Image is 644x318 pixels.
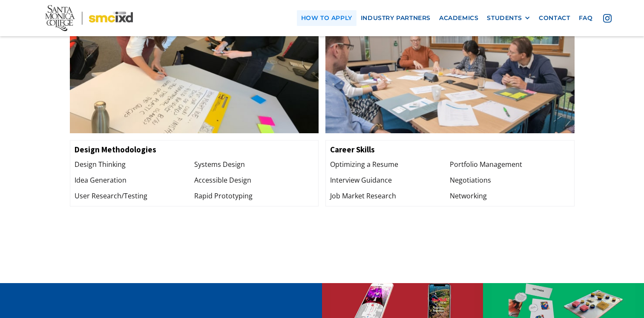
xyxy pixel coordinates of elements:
div: STUDENTS [487,14,530,22]
div: Negotiations [450,175,569,186]
div: Idea Generation [75,175,194,186]
a: how to apply [297,10,356,26]
a: industry partners [356,10,435,26]
div: Design Thinking [75,159,194,170]
div: STUDENTS [487,14,522,22]
a: Academics [435,10,483,26]
div: Rapid Prototyping [194,190,314,202]
div: User Research/Testing [75,190,194,202]
div: Portfolio Management [450,159,569,170]
div: Systems Design [194,159,314,170]
h3: Design Methodologies [75,145,314,155]
div: Interview Guidance [330,175,450,186]
img: icon - instagram [603,14,612,23]
img: Santa Monica College - SMC IxD logo [45,5,133,31]
div: Accessible Design [194,175,314,186]
a: contact [535,10,574,26]
div: Job Market Research [330,190,450,202]
a: faq [575,10,597,26]
div: Networking [450,190,569,202]
div: Optimizing a Resume [330,159,450,170]
h3: Career Skills [330,145,570,155]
